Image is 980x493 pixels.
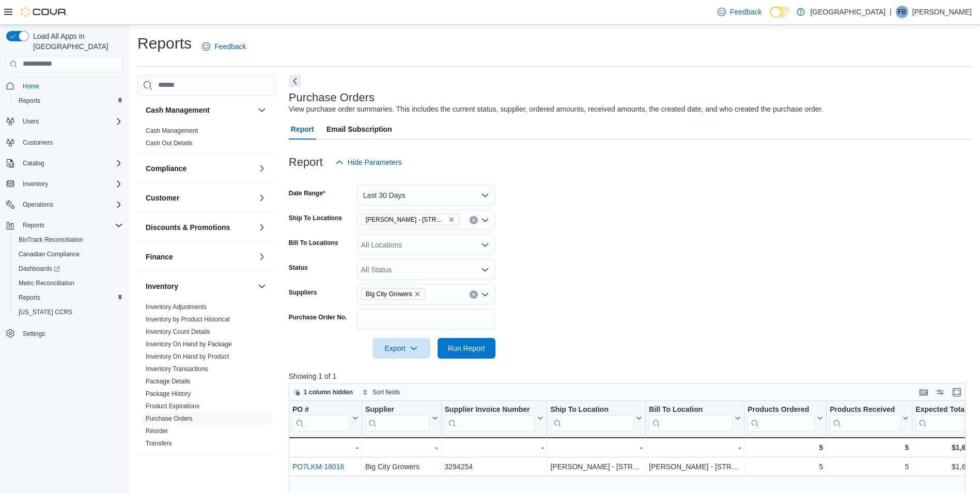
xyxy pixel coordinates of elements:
[748,405,815,414] div: Products Ordered
[748,460,823,473] div: 5
[14,234,123,246] span: BioTrack Reconciliation
[649,405,733,414] div: Bill To Location
[898,6,906,18] span: FB
[19,279,74,287] span: Metrc Reconciliation
[256,192,268,204] button: Customer
[915,405,975,431] div: Expected Total
[256,221,268,234] button: Discounts & Promotions
[361,214,459,225] span: Moore - 105 SE 19th St
[10,261,127,276] a: Dashboards
[10,276,127,290] button: Metrc Reconciliation
[146,193,179,203] h3: Customer
[19,136,123,149] span: Customers
[289,288,317,297] label: Suppliers
[2,197,127,212] button: Operations
[951,386,963,398] button: Enter fullscreen
[372,388,400,396] span: Sort fields
[770,18,770,18] span: Dark Mode
[146,105,254,115] button: Cash Management
[19,308,72,316] span: [US_STATE] CCRS
[470,216,478,224] button: Clear input
[256,104,268,116] button: Cash Management
[19,265,60,273] span: Dashboards
[137,33,192,54] h1: Reports
[289,239,338,247] label: Bill To Locations
[146,365,208,373] span: Inventory Transactions
[444,405,535,431] div: Supplier Invoice Number
[366,289,412,299] span: Big City Growers
[19,115,43,128] button: Users
[146,222,230,233] h3: Discounts & Promotions
[19,294,40,302] span: Reports
[10,233,127,247] button: BioTrack Reconciliation
[146,193,254,203] button: Customer
[146,252,254,262] button: Finance
[214,41,246,52] span: Feedback
[19,80,123,93] span: Home
[372,338,430,359] button: Export
[146,415,193,422] a: Purchase Orders
[550,405,634,431] div: Ship To Location
[481,266,489,274] button: Open list of options
[19,250,80,258] span: Canadian Compliance
[198,36,250,57] a: Feedback
[2,135,127,150] button: Customers
[810,6,885,18] p: [GEOGRAPHIC_DATA]
[713,2,766,22] a: Feedback
[146,127,198,134] a: Cash Management
[146,315,230,323] span: Inventory by Product Historical
[146,341,232,348] a: Inventory On Hand by Package
[23,117,39,126] span: Users
[19,97,40,105] span: Reports
[649,405,733,431] div: Bill To Location
[146,353,229,360] a: Inventory On Hand by Product
[19,136,57,149] a: Customers
[289,156,323,168] h3: Report
[146,222,254,233] button: Discounts & Promotions
[896,6,908,18] div: Frank Baker
[550,441,642,454] div: -
[146,440,172,447] a: Transfers
[444,460,543,473] div: 3294254
[14,263,123,275] span: Dashboards
[19,178,123,190] span: Inventory
[146,340,232,348] span: Inventory On Hand by Package
[14,234,87,246] a: BioTrack Reconciliation
[289,371,973,381] p: Showing 1 of 1
[146,281,178,291] h3: Inventory
[146,414,193,423] span: Purchase Orders
[14,291,123,304] span: Reports
[550,460,642,473] div: [PERSON_NAME] - [STREET_ADDRESS]
[19,115,123,128] span: Users
[19,236,83,244] span: BioTrack Reconciliation
[289,189,325,197] label: Date Range
[912,6,972,18] p: [PERSON_NAME]
[19,327,123,340] span: Settings
[292,405,350,431] div: PO # URL
[14,306,123,318] span: Washington CCRS
[890,6,892,18] p: |
[649,441,741,454] div: -
[830,460,909,473] div: 5
[146,163,186,174] h3: Compliance
[649,405,741,431] button: Bill To Location
[748,405,823,431] button: Products Ordered
[19,157,48,170] button: Catalog
[19,178,52,190] button: Inventory
[137,125,276,153] div: Cash Management
[256,280,268,292] button: Inventory
[2,326,127,341] button: Settings
[146,105,210,115] h3: Cash Management
[146,402,199,410] span: Product Expirations
[146,390,191,398] span: Package History
[730,7,761,17] span: Feedback
[19,198,123,211] span: Operations
[748,405,815,431] div: Products Ordered
[14,277,123,289] span: Metrc Reconciliation
[748,441,823,454] div: 5
[256,162,268,175] button: Compliance
[649,460,741,473] div: [PERSON_NAME] - [STREET_ADDRESS]
[358,386,404,398] button: Sort fields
